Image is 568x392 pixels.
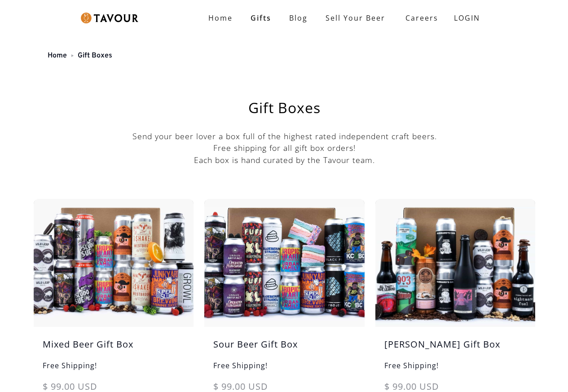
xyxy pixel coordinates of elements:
[317,9,394,27] a: Sell Your Beer
[242,9,280,27] a: Gifts
[405,9,438,27] strong: Careers
[445,9,489,27] a: LOGIN
[394,5,445,31] a: Careers
[204,338,364,360] h5: Sour Beer Gift Box
[375,360,535,380] h6: Free Shipping!
[78,51,112,60] a: Gift Boxes
[34,130,535,166] p: Send your beer lover a box full of the highest rated independent craft beers. Free shipping for a...
[375,338,535,360] h5: [PERSON_NAME] Gift Box
[204,360,364,380] h6: Free Shipping!
[34,338,194,360] h5: Mixed Beer Gift Box
[199,9,242,27] a: Home
[34,360,194,380] h6: Free Shipping!
[56,101,513,115] h1: Gift Boxes
[48,51,67,60] a: Home
[208,13,233,23] strong: Home
[280,9,317,27] a: Blog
